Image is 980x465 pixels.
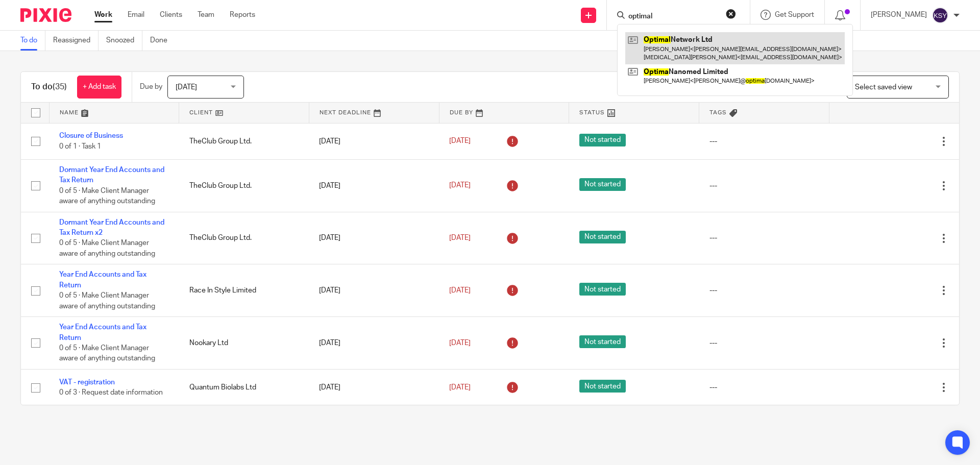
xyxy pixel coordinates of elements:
span: 0 of 5 · Make Client Manager aware of anything outstanding [59,240,155,258]
span: 0 of 5 · Make Client Manager aware of anything outstanding [59,187,155,205]
td: [DATE] [309,159,439,212]
span: Not started [579,283,626,296]
a: Year End Accounts and Tax Return [59,271,146,288]
td: Race In Style Limited [179,264,309,317]
img: Pixie [20,8,71,22]
span: [DATE] [449,339,471,347]
span: [DATE] [449,182,471,189]
td: [DATE] [309,123,439,159]
img: svg%3E [932,7,948,23]
span: [DATE] [449,234,471,241]
td: Quantum Biolabs Ltd [179,370,309,406]
div: --- [709,136,819,146]
span: [DATE] [449,138,471,145]
a: To do [20,31,45,51]
td: [DATE] [309,317,439,370]
div: --- [709,181,819,191]
td: [DATE] [309,212,439,264]
button: Clear [726,9,736,19]
div: --- [709,233,819,243]
h1: To do [31,82,67,92]
span: Not started [579,231,626,243]
a: Closure of Business [59,132,123,139]
span: Get Support [775,11,814,18]
a: Reports [230,10,255,20]
td: Nookary Ltd [179,317,309,370]
a: Dormant Year End Accounts and Tax Return [59,166,164,184]
a: Snoozed [106,31,142,51]
span: Select saved view [855,84,912,91]
span: Not started [579,178,626,191]
a: Done [150,31,175,51]
span: Not started [579,335,626,348]
span: 0 of 5 · Make Client Manager aware of anything outstanding [59,292,155,310]
a: Clients [160,10,182,20]
a: Dormant Year End Accounts and Tax Return x2 [59,219,164,236]
a: Team [198,10,214,20]
div: --- [709,382,819,393]
a: Reassigned [53,31,99,51]
td: TheClub Group Ltd. [179,212,309,264]
span: 0 of 3 · Request date information [59,389,163,396]
td: [DATE] [309,370,439,406]
a: Work [94,10,112,20]
input: Search [627,12,719,21]
a: Email [128,10,144,20]
a: Year End Accounts and Tax Return [59,324,146,341]
span: [DATE] [449,384,471,391]
a: + Add task [77,76,121,99]
p: [PERSON_NAME] [871,10,927,20]
p: Due by [140,82,162,92]
span: 0 of 1 · Task 1 [59,143,101,150]
div: --- [709,285,819,296]
span: (35) [53,83,67,91]
div: --- [709,338,819,348]
span: Not started [579,380,626,393]
span: [DATE] [176,84,197,91]
span: Not started [579,134,626,146]
td: TheClub Group Ltd. [179,123,309,159]
span: [DATE] [449,287,471,294]
td: TheClub Group Ltd. [179,159,309,212]
a: VAT - registration [59,379,115,386]
span: 0 of 5 · Make Client Manager aware of anything outstanding [59,345,155,362]
span: Tags [709,110,727,115]
td: [DATE] [309,264,439,317]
